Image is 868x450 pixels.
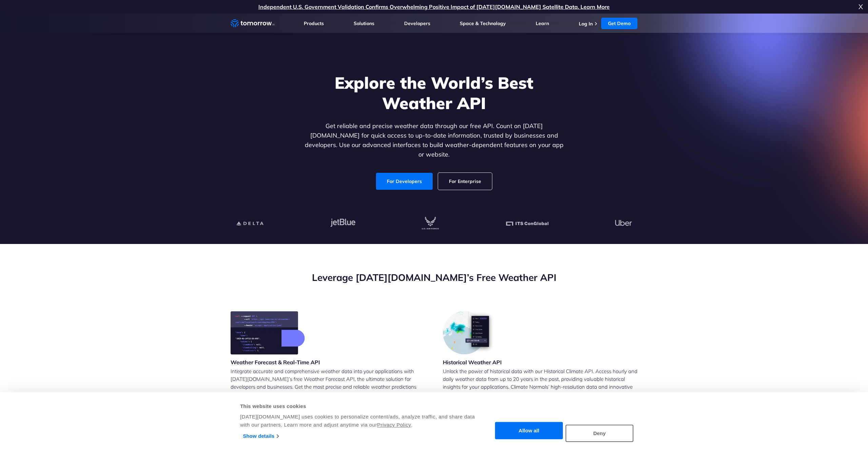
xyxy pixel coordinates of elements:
[376,173,433,190] a: For Developers
[566,425,633,442] button: Deny
[243,431,279,441] a: Show details
[495,422,563,439] button: Allow all
[231,367,425,414] p: Integrate accurate and comprehensive weather data into your applications with [DATE][DOMAIN_NAME]...
[536,20,549,26] a: Learn
[258,3,610,10] a: Independent U.S. Government Validation Confirms Overwhelming Positive Impact of [DATE][DOMAIN_NAM...
[303,73,565,113] h1: Explore the World’s Best Weather API
[240,413,476,429] div: [DATE][DOMAIN_NAME] uses cookies to personalize content/ads, analyze traffic, and share data with...
[231,271,637,284] h2: Leverage [DATE][DOMAIN_NAME]’s Free Weather API
[240,402,476,410] div: This website uses cookies
[579,21,593,27] a: Log In
[443,367,637,406] p: Unlock the power of historical data with our Historical Climate API. Access hourly and daily weat...
[443,359,502,366] h3: Historical Weather API
[601,18,637,29] a: Get Demo
[303,121,565,159] p: Get reliable and precise weather data through our free API. Count on [DATE][DOMAIN_NAME] for quic...
[438,173,492,190] a: For Enterprise
[304,20,324,26] a: Products
[377,422,411,428] a: Privacy Policy
[231,18,275,28] a: Home link
[460,20,506,26] a: Space & Technology
[354,20,374,26] a: Solutions
[231,359,320,366] h3: Weather Forecast & Real-Time API
[404,20,430,26] a: Developers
